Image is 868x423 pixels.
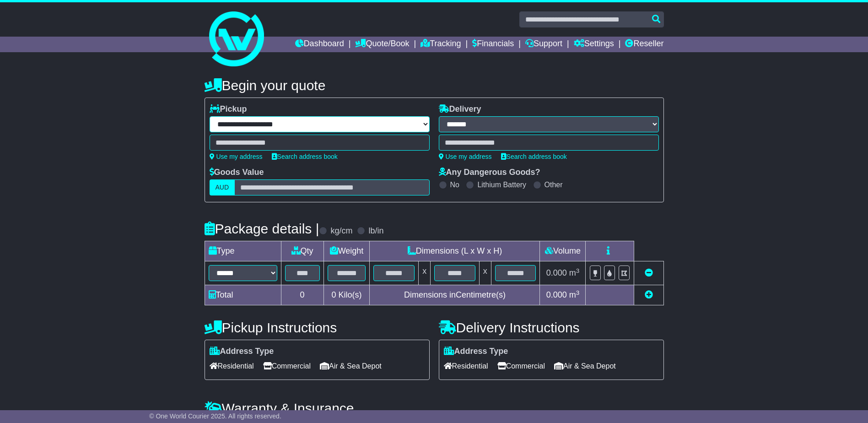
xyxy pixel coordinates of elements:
[439,168,540,178] label: Any Dangerous Goods?
[645,290,653,299] a: Add new item
[205,401,664,416] h4: Warranty & Insurance
[574,37,614,52] a: Settings
[205,285,281,305] td: Total
[281,241,323,261] td: Qty
[295,37,344,52] a: Dashboard
[569,290,580,299] span: m
[210,347,274,357] label: Address Type
[576,267,580,274] sup: 3
[320,359,382,373] span: Air & Sea Depot
[479,261,491,285] td: x
[501,153,567,160] a: Search address book
[370,241,540,261] td: Dimensions (L x W x H)
[210,359,254,373] span: Residential
[149,412,281,420] span: © One World Courier 2025. All rights reserved.
[419,261,431,285] td: x
[205,78,664,93] h4: Begin your quote
[210,153,263,160] a: Use my address
[368,226,383,236] label: lb/in
[331,290,336,299] span: 0
[497,359,545,373] span: Commercial
[569,268,580,277] span: m
[330,226,352,236] label: kg/cm
[439,320,664,335] h4: Delivery Instructions
[323,241,370,261] td: Weight
[205,320,430,335] h4: Pickup Instructions
[472,37,514,52] a: Financials
[421,37,461,52] a: Tracking
[645,268,653,277] a: Remove this item
[205,241,281,261] td: Type
[545,180,563,189] label: Other
[540,241,586,261] td: Volume
[323,285,370,305] td: Kilo(s)
[439,104,481,114] label: Delivery
[370,285,540,305] td: Dimensions in Centimetre(s)
[210,104,247,114] label: Pickup
[554,359,616,373] span: Air & Sea Depot
[546,290,567,299] span: 0.000
[444,359,488,373] span: Residential
[546,268,567,277] span: 0.000
[205,221,319,236] h4: Package details |
[477,180,526,189] label: Lithium Battery
[272,153,338,160] a: Search address book
[355,37,409,52] a: Quote/Book
[263,359,311,373] span: Commercial
[281,285,323,305] td: 0
[625,37,663,52] a: Reseller
[525,37,562,52] a: Support
[210,179,235,195] label: AUD
[576,289,580,296] sup: 3
[444,347,508,357] label: Address Type
[210,168,264,178] label: Goods Value
[450,180,459,189] label: No
[439,153,492,160] a: Use my address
